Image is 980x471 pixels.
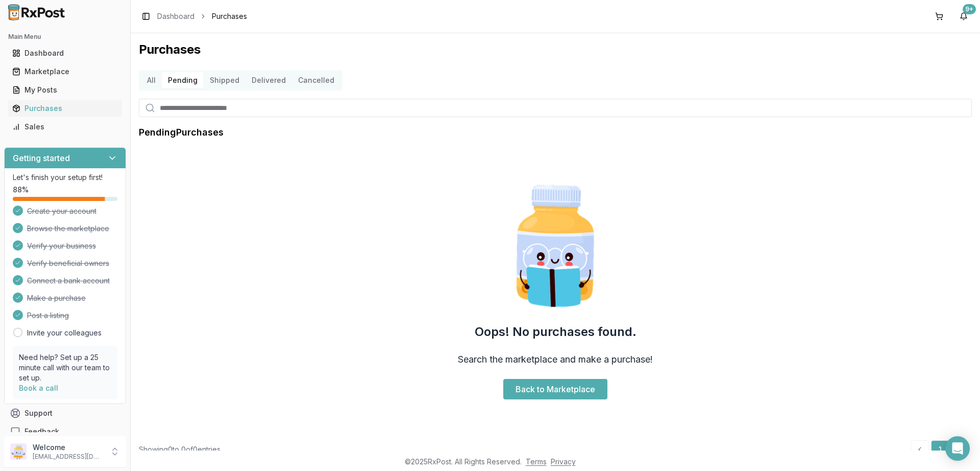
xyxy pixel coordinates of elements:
[12,122,118,132] div: Sales
[24,427,59,437] span: Feedback
[139,41,972,58] h1: Purchases
[963,4,976,14] div: 9+
[292,72,340,88] button: Cancelled
[945,436,970,461] div: Open Intercom Messenger
[12,103,118,114] div: Purchases
[4,119,126,135] button: Sales
[212,11,247,21] span: Purchases
[8,33,122,41] h2: Main Menu
[12,66,118,77] div: Marketplace
[4,45,126,61] button: Dashboard
[475,324,636,340] h2: Oops! No purchases found.
[10,443,27,460] img: User avatar
[4,63,126,80] button: Marketplace
[4,4,69,20] img: RxPost Logo
[551,457,576,466] a: Privacy
[931,440,949,459] a: 1
[157,11,247,21] nav: breadcrumb
[162,72,204,88] button: Pending
[139,125,224,140] h1: Pending Purchases
[458,352,653,367] h3: Search the marketplace and make a purchase!
[33,442,104,453] p: Welcome
[13,152,70,164] h3: Getting started
[141,72,162,88] button: All
[503,379,607,399] a: Back to Marketplace
[157,11,194,21] a: Dashboard
[8,81,122,99] a: My Posts
[12,85,118,95] div: My Posts
[27,328,102,338] a: Invite your colleagues
[27,258,109,268] span: Verify beneficial owners
[526,457,547,466] a: Terms
[4,422,126,441] button: Feedback
[911,440,972,459] nav: pagination
[19,352,111,383] p: Need help? Set up a 25 minute call with our team to set up.
[27,206,96,216] span: Create your account
[27,310,69,321] span: Post a listing
[4,82,126,98] button: My Posts
[8,62,122,81] a: Marketplace
[4,404,126,422] button: Support
[13,185,29,195] span: 88 %
[8,118,122,136] a: Sales
[33,453,104,461] p: [EMAIL_ADDRESS][DOMAIN_NAME]
[246,72,292,88] button: Delivered
[27,223,109,234] span: Browse the marketplace
[27,276,110,286] span: Connect a bank account
[8,99,122,118] a: Purchases
[490,181,621,311] img: Smart Pill Bottle
[13,172,117,183] p: Let's finish your setup first!
[27,241,96,251] span: Verify your business
[139,444,220,455] div: Showing 0 to 0 of 0 entries
[204,72,246,88] button: Shipped
[27,293,86,303] span: Make a purchase
[4,100,126,117] button: Purchases
[955,8,972,25] button: 9+
[8,44,122,62] a: Dashboard
[19,384,58,392] a: Book a call
[12,48,118,58] div: Dashboard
